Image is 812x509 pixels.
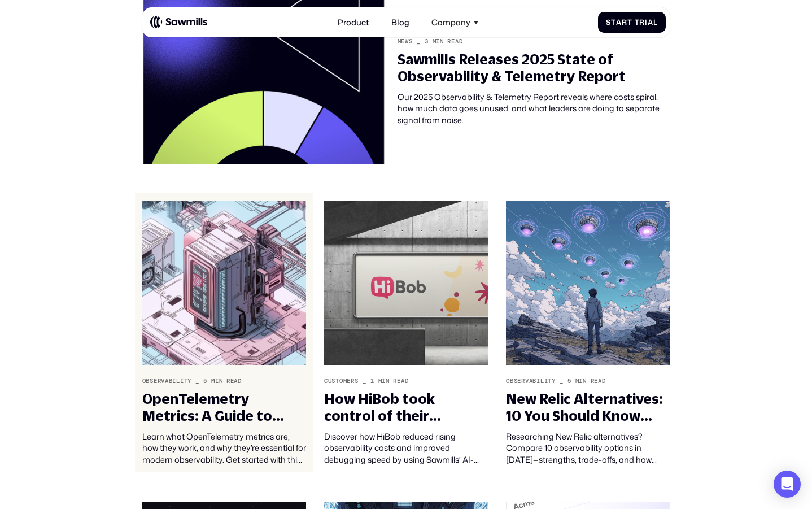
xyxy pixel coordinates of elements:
[575,377,606,385] div: min read
[506,431,670,465] div: Researching New Relic alternatives? Compare 10 observability options in [DATE]—strengths, trade-o...
[567,377,571,385] div: 5
[425,11,484,33] div: Company
[398,92,670,125] div: Our 2025 Observability & Telemetry Report reveals where costs spiral, how much data goes unused, ...
[622,18,627,27] span: r
[499,193,677,472] a: Observability_5min readNew Relic Alternatives: 10 You Should Know About in [DATE]Researching New ...
[211,377,242,385] div: min read
[324,377,358,385] div: Customers
[370,377,374,385] div: 1
[135,193,313,472] a: Observability_5min readOpenTelemetry Metrics: A Guide to Getting StartedLearn what OpenTelemetry ...
[598,12,666,33] a: StartTrial
[774,471,801,498] div: Open Intercom Messenger
[324,431,488,465] div: Discover how HiBob reduced rising observability costs and improved debugging speed by using Sawmi...
[627,18,632,27] span: t
[560,377,564,385] div: _
[645,18,648,27] span: i
[142,390,306,424] div: OpenTelemetry Metrics: A Guide to Getting Started
[142,377,191,385] div: Observability
[506,377,555,385] div: Observability
[195,377,199,385] div: _
[606,18,611,27] span: S
[398,38,413,45] div: News
[331,11,375,33] a: Product
[653,18,658,27] span: l
[363,377,366,385] div: _
[398,51,670,84] div: Sawmills Releases 2025 State of Observability & Telemetry Report
[417,38,421,45] div: _
[378,377,409,385] div: min read
[142,431,306,465] div: Learn what OpenTelemetry metrics are, how they work, and why they’re essential for modern observa...
[425,38,429,45] div: 3
[611,18,616,27] span: t
[385,11,416,33] a: Blog
[616,18,622,27] span: a
[431,18,470,27] div: Company
[433,38,463,45] div: min read
[506,390,670,424] div: New Relic Alternatives: 10 You Should Know About in [DATE]
[648,18,653,27] span: a
[317,193,495,472] a: Customers_1min readHow HiBob took control of their telemetryDiscover how HiBob reduced rising obs...
[635,18,640,27] span: T
[203,377,207,385] div: 5
[324,390,488,424] div: How HiBob took control of their telemetry
[639,18,645,27] span: r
